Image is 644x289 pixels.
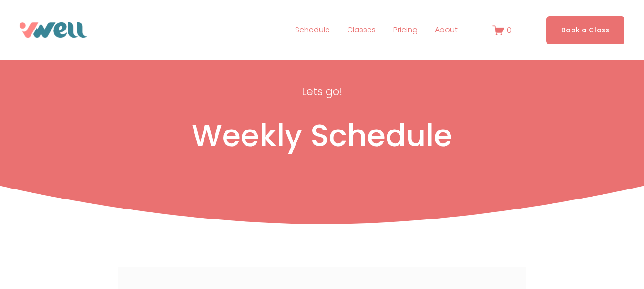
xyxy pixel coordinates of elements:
[295,22,330,38] a: Schedule
[435,22,458,38] a: folder dropdown
[20,22,87,38] img: VWell
[36,117,608,155] h1: Weekly Schedule
[347,23,376,37] span: Classes
[507,25,511,36] span: 0
[347,22,376,38] a: folder dropdown
[492,24,511,36] a: 0 items in cart
[435,23,458,37] span: About
[204,82,440,101] p: Lets go!
[393,22,418,38] a: Pricing
[546,16,625,44] a: Book a Class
